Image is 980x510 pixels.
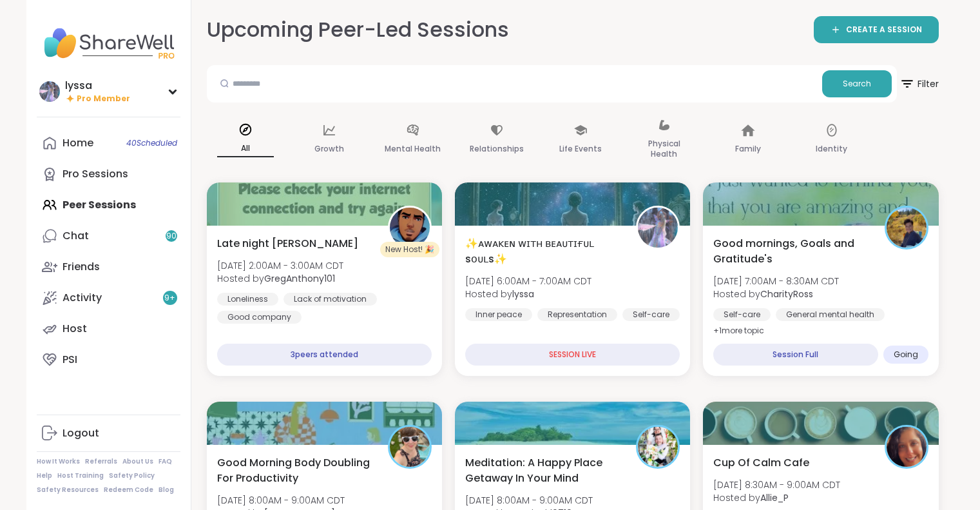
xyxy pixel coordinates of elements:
[62,136,93,150] div: Home
[713,308,771,321] div: Self-care
[314,141,344,157] p: Growth
[217,455,374,486] span: Good Morning Body Doubling For Productivity
[39,81,60,102] img: lyssa
[37,128,180,159] a: Home40Scheduled
[894,349,918,360] span: Going
[264,272,335,285] b: GregAnthony101
[62,426,99,440] div: Logout
[104,485,153,495] a: Redeem Code
[37,251,180,282] a: Friends
[713,491,840,504] span: Hosted by
[465,275,591,288] span: [DATE] 6:00AM - 7:00AM CDT
[622,308,680,321] div: Self-care
[814,16,939,43] a: CREATE A SESSION
[760,491,789,504] b: Allie_P
[37,485,99,495] a: Safety Resources
[62,167,128,181] div: Pro Sessions
[899,65,939,103] button: Filter
[77,93,130,104] span: Pro Member
[390,427,430,467] img: Adrienne_QueenOfTheDawn
[559,141,602,157] p: Life Events
[465,494,593,507] span: [DATE] 8:00AM - 9:00AM CDT
[390,208,430,248] img: GregAnthony101
[776,308,885,321] div: General mental health
[37,221,180,251] a: Chat90
[899,68,939,99] span: Filter
[207,15,509,44] h2: Upcoming Peer-Led Sessions
[109,471,155,480] a: Safety Policy
[57,471,104,480] a: Host Training
[713,478,840,491] span: [DATE] 8:30AM - 9:00AM CDT
[465,344,680,366] div: SESSION LIVE
[62,260,100,274] div: Friends
[62,291,102,305] div: Activity
[62,229,89,243] div: Chat
[887,208,927,248] img: CharityRoss
[822,70,892,97] button: Search
[735,141,761,157] p: Family
[217,141,274,157] p: All
[217,293,278,306] div: Loneliness
[217,311,302,324] div: Good company
[62,353,77,367] div: PSI
[537,308,617,321] div: Representation
[380,242,439,257] div: New Host! 🎉
[465,236,622,267] span: ✨ᴀᴡᴀᴋᴇɴ ᴡɪᴛʜ ʙᴇᴀᴜᴛɪғᴜʟ sᴏᴜʟs✨
[713,236,870,267] span: Good mornings, Goals and Gratitude's
[465,455,622,486] span: Meditation: A Happy Place Getaway In Your Mind
[217,236,358,251] span: Late night [PERSON_NAME]
[37,457,80,466] a: How It Works
[122,457,153,466] a: About Us
[846,25,922,35] span: CREATE A SESSION
[713,275,839,288] span: [DATE] 7:00AM - 8:30AM CDT
[37,344,180,375] a: PSI
[37,21,180,66] img: ShareWell Nav Logo
[385,141,441,157] p: Mental Health
[816,141,847,157] p: Identity
[713,344,878,366] div: Session Full
[760,288,813,300] b: CharityRoss
[217,272,343,285] span: Hosted by
[126,138,177,148] span: 40 Scheduled
[164,293,175,304] span: 9 +
[37,313,180,344] a: Host
[65,79,130,93] div: lyssa
[217,259,343,272] span: [DATE] 2:00AM - 3:00AM CDT
[217,494,345,507] span: [DATE] 8:00AM - 9:00AM CDT
[465,288,591,300] span: Hosted by
[159,485,174,495] a: Blog
[512,288,534,300] b: lyssa
[470,141,524,157] p: Relationships
[636,136,693,162] p: Physical Health
[159,457,172,466] a: FAQ
[37,471,52,480] a: Help
[166,231,177,242] span: 90
[62,322,87,336] div: Host
[713,288,839,300] span: Hosted by
[37,159,180,190] a: Pro Sessions
[283,293,377,306] div: Lack of motivation
[465,308,532,321] div: Inner peace
[843,78,871,90] span: Search
[37,282,180,313] a: Activity9+
[638,208,678,248] img: lyssa
[713,455,809,471] span: Cup Of Calm Cafe
[887,427,927,467] img: Allie_P
[217,344,432,366] div: 3 peers attended
[85,457,117,466] a: Referrals
[638,427,678,467] img: Jessiegirl0719
[37,418,180,449] a: Logout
